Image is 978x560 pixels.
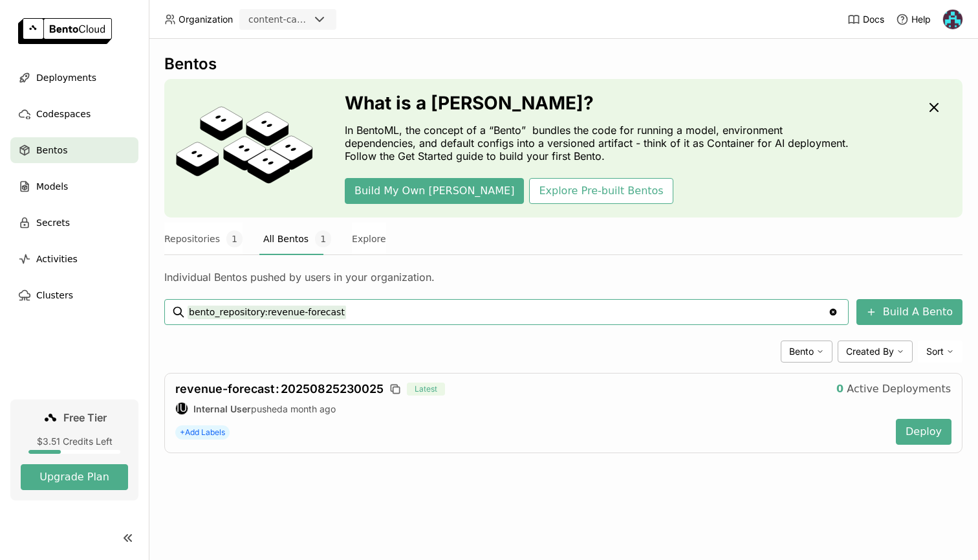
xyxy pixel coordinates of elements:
span: Docs [863,14,884,25]
a: Bentos [10,137,138,163]
div: Help [896,13,931,26]
strong: 0 [836,383,843,396]
a: Models [10,174,138,199]
span: Latest [407,383,445,396]
span: Models [36,179,68,194]
img: logo [18,18,112,44]
span: Created By [846,346,894,357]
a: Clusters [10,282,138,308]
button: Explore [352,223,386,255]
div: Bentos [164,54,962,74]
span: a month ago [283,403,336,414]
input: Search [188,302,828,322]
span: Organization [179,14,233,25]
button: All Bentos [263,223,331,255]
img: cover onboarding [175,106,314,191]
span: Clusters [36,287,73,303]
a: Secrets [10,210,138,236]
button: Repositories [164,223,243,255]
a: Docs [847,13,884,26]
div: Individual Bentos pushed by users in your organization. [164,271,962,284]
p: In BentoML, the concept of a “Bento” bundles the code for running a model, environment dependenci... [345,124,856,162]
span: Activities [36,251,78,267]
div: content-capital [248,13,309,26]
span: : [276,382,279,396]
img: Sunil saini [943,10,962,29]
span: +Add Labels [175,425,230,440]
input: Selected content-capital. [310,14,312,27]
span: Codespaces [36,106,91,122]
span: 1 [315,230,331,247]
div: $3.51 Credits Left [21,436,128,447]
div: Created By [838,341,913,363]
div: Sort [918,341,962,363]
a: revenue-forecast:20250825230025 [175,382,384,396]
span: Deployments [36,70,96,85]
a: Activities [10,246,138,272]
button: Build My Own [PERSON_NAME] [345,178,524,204]
button: Explore Pre-built Bentos [529,178,673,204]
span: Help [911,14,931,25]
span: Active Deployments [847,383,951,396]
button: Deploy [896,419,951,445]
span: revenue-forecast 20250825230025 [175,382,384,396]
a: Deployments [10,65,138,91]
strong: Internal User [193,403,251,414]
button: 0Active Deployments [827,376,961,402]
span: 1 [226,230,243,247]
span: Bento [789,346,814,357]
div: Internal User [175,402,188,415]
div: pushed [175,402,886,415]
svg: Clear value [828,307,838,317]
span: Sort [926,346,944,357]
button: Upgrade Plan [21,464,128,490]
span: Free Tier [63,411,107,424]
button: Build A Bento [856,299,962,325]
span: Secrets [36,215,70,230]
a: Codespaces [10,101,138,127]
a: Free Tier$3.51 Credits LeftUpgrade Plan [10,399,138,500]
h3: What is a [PERSON_NAME]? [345,93,856,113]
div: Bento [781,341,832,363]
div: IU [176,403,188,414]
span: Bentos [36,142,67,158]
